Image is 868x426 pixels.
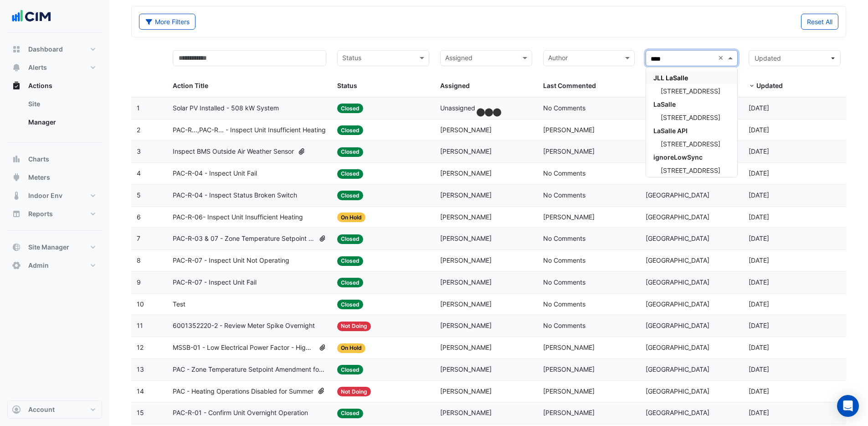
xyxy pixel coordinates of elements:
[337,322,371,331] span: Not Doing
[12,155,21,164] app-icon: Charts
[12,191,21,200] app-icon: Indoor Env
[137,147,141,155] span: 3
[749,256,769,264] span: 2023-03-03T13:50:04.337
[28,191,62,200] span: Indoor Env
[173,212,303,223] span: PAC-R-06- Inspect Unit Insufficient Heating
[337,409,363,418] span: Closed
[337,169,363,179] span: Closed
[137,169,141,177] span: 4
[440,213,492,221] span: [PERSON_NAME]
[173,364,326,375] span: PAC - Zone Temperature Setpoint Amendment for Spring 2022
[28,261,49,270] span: Admin
[543,278,586,286] span: No Comments
[337,365,363,374] span: Closed
[12,63,21,72] app-icon: Alerts
[12,243,21,252] app-icon: Site Manager
[21,95,102,113] a: Site
[337,191,363,200] span: Closed
[440,343,492,351] span: [PERSON_NAME]
[337,125,363,135] span: Closed
[28,63,47,72] span: Alerts
[137,213,141,221] span: 6
[173,386,313,397] span: PAC - Heating Operations Disabled for Summer
[440,126,492,134] span: [PERSON_NAME]
[646,234,709,242] span: [GEOGRAPHIC_DATA]
[718,53,726,63] span: Clear
[646,365,709,373] span: [GEOGRAPHIC_DATA]
[137,191,141,199] span: 5
[337,147,363,157] span: Closed
[139,14,195,30] button: More Filters
[543,82,596,89] span: Last Commented
[749,169,769,177] span: 2023-09-20T13:13:45.957
[440,365,492,373] span: [PERSON_NAME]
[440,278,492,286] span: [PERSON_NAME]
[749,300,769,308] span: 2023-03-03T13:47:52.875
[749,213,769,221] span: 2023-06-14T14:21:05.789
[137,322,143,329] span: 11
[337,234,363,244] span: Closed
[440,82,470,89] span: Assigned
[7,58,102,77] button: Alerts
[173,277,257,288] span: PAC-R-07 - Inspect Unit Fail
[440,234,492,242] span: [PERSON_NAME]
[749,278,769,286] span: 2023-03-03T13:49:44.644
[749,104,769,112] span: 2025-07-03T14:28:09.503
[28,81,52,90] span: Actions
[28,243,69,252] span: Site Manager
[12,261,21,270] app-icon: Admin
[137,256,141,264] span: 8
[173,321,315,331] span: 6001352220-2 - Review Meter Spike Overnight
[337,300,363,309] span: Closed
[543,169,586,177] span: No Comments
[12,45,21,54] app-icon: Dashboard
[7,256,102,275] button: Admin
[646,278,709,286] span: [GEOGRAPHIC_DATA]
[543,213,595,221] span: [PERSON_NAME]
[337,213,365,222] span: On Hold
[137,409,144,416] span: 15
[756,82,783,89] span: Updated
[646,322,709,329] span: [GEOGRAPHIC_DATA]
[543,322,586,329] span: No Comments
[440,147,492,155] span: [PERSON_NAME]
[646,213,709,221] span: [GEOGRAPHIC_DATA]
[543,387,595,395] span: [PERSON_NAME]
[543,409,595,416] span: [PERSON_NAME]
[661,114,720,121] span: [STREET_ADDRESS]
[173,103,279,114] span: Solar PV Installed - 508 kW System
[337,278,363,287] span: Closed
[653,100,676,108] span: LaSalle
[137,234,140,242] span: 7
[801,14,838,30] button: Reset All
[646,300,709,308] span: [GEOGRAPHIC_DATA]
[7,205,102,223] button: Reports
[755,54,781,62] span: Updated
[543,126,595,134] span: [PERSON_NAME]
[7,187,102,205] button: Indoor Env
[173,146,294,157] span: Inspect BMS Outside Air Weather Sensor
[21,113,102,131] a: Manager
[12,173,21,182] app-icon: Meters
[11,7,52,26] img: Company Logo
[137,278,141,286] span: 9
[749,191,769,199] span: 2023-09-19T13:14:12.818
[653,127,688,135] span: LaSalle API
[173,190,297,201] span: PAC-R-04 - Inspect Status Broken Switch
[337,256,363,266] span: Closed
[749,234,769,242] span: 2023-06-14T14:09:44.361
[28,155,49,164] span: Charts
[661,87,720,95] span: [STREET_ADDRESS]
[749,387,769,395] span: 2022-12-22T12:23:04.391
[749,147,769,155] span: 2025-03-28T15:51:36.831
[543,343,595,351] span: [PERSON_NAME]
[28,405,55,414] span: Account
[337,343,365,353] span: On Hold
[661,140,720,148] span: [STREET_ADDRESS]
[7,150,102,168] button: Charts
[173,168,257,179] span: PAC-R-04 - Inspect Unit Fail
[440,104,475,112] span: Unassigned
[653,74,688,82] span: JLL LaSalle
[661,166,720,174] span: [STREET_ADDRESS]
[543,365,595,373] span: [PERSON_NAME]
